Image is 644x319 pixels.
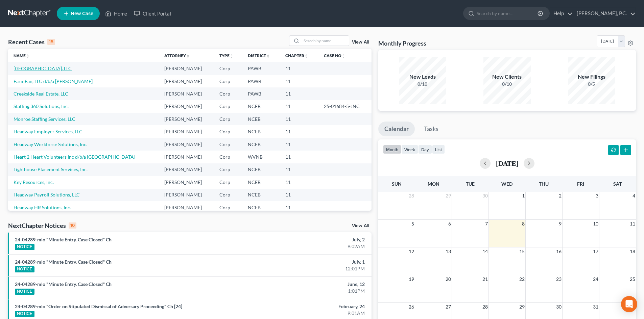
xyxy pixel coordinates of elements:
[577,181,584,187] span: Fri
[214,62,242,75] td: Corp
[418,122,445,136] a: Tasks
[399,73,446,81] div: New Leads
[159,151,214,163] td: [PERSON_NAME]
[14,192,80,197] a: Headway Payroll Solutions, LLC
[445,247,452,256] span: 13
[214,138,242,151] td: Corp
[558,192,562,200] span: 2
[214,176,242,188] td: Corp
[14,205,71,210] a: Headway HR Solutions, Inc.
[14,179,54,185] a: Key Resources, Inc.
[186,54,190,58] i: unfold_more
[496,160,518,167] h2: [DATE]
[392,181,402,187] span: Sun
[568,81,615,87] div: 0/5
[242,125,280,138] td: NCEB
[280,176,318,188] td: 11
[592,303,599,311] span: 31
[519,247,525,256] span: 15
[15,281,112,287] a: 24-04289-mlo "Minute Entry. Case Closed" Ch
[14,154,135,160] a: Heart 2 Heart Volunteers Inc d/b/a [GEOGRAPHIC_DATA]
[592,220,599,228] span: 10
[130,7,174,20] a: Client Portal
[15,237,112,242] a: 24-04289-mlo "Minute Entry. Case Closed" Ch
[214,163,242,176] td: Corp
[428,181,439,187] span: Mon
[14,141,87,147] a: Headway Workforce Solutions, Inc.
[324,53,345,58] a: Case Nounfold_more
[448,220,452,228] span: 6
[483,81,531,87] div: 0/10
[383,145,401,154] button: month
[519,275,525,283] span: 22
[14,78,93,84] a: FarmFan, LLC d/b/a [PERSON_NAME]
[253,310,365,317] div: 9:01AM
[318,100,372,113] td: 25-01684-5-JNC
[482,303,488,311] span: 28
[15,244,34,250] div: NOTICE
[242,100,280,113] td: NCEB
[214,100,242,113] td: Corp
[14,129,82,134] a: Headway Employer Services, LLC
[253,236,365,243] div: July, 2
[592,275,599,283] span: 24
[378,122,415,136] a: Calendar
[14,65,72,71] a: [GEOGRAPHIC_DATA], LLC
[573,7,636,20] a: [PERSON_NAME], P.C.
[26,54,30,58] i: unfold_more
[539,181,549,187] span: Thu
[550,7,573,20] a: Help
[242,113,280,125] td: NCEB
[483,73,531,81] div: New Clients
[418,145,432,154] button: day
[253,303,365,310] div: February, 24
[242,151,280,163] td: WVNB
[159,189,214,201] td: [PERSON_NAME]
[432,145,445,154] button: list
[280,87,318,100] td: 11
[15,259,112,265] a: 24-04289-mlo "Minute Entry. Case Closed" Ch
[15,266,34,272] div: NOTICE
[280,201,318,214] td: 11
[555,303,562,311] span: 30
[401,145,418,154] button: week
[482,247,488,256] span: 14
[280,125,318,138] td: 11
[555,275,562,283] span: 23
[266,54,270,58] i: unfold_more
[280,151,318,163] td: 11
[242,176,280,188] td: NCEB
[242,138,280,151] td: NCEB
[445,275,452,283] span: 20
[253,281,365,288] div: June, 12
[558,220,562,228] span: 9
[159,125,214,138] td: [PERSON_NAME]
[159,113,214,125] td: [PERSON_NAME]
[285,53,308,58] a: Chapterunfold_more
[521,220,525,228] span: 8
[214,189,242,201] td: Corp
[214,113,242,125] td: Corp
[214,125,242,138] td: Corp
[159,176,214,188] td: [PERSON_NAME]
[214,87,242,100] td: Corp
[253,265,365,272] div: 12:01PM
[482,275,488,283] span: 21
[280,113,318,125] td: 11
[102,7,130,20] a: Home
[482,192,488,200] span: 30
[352,40,369,45] a: View All
[477,7,539,20] input: Search by name...
[408,303,415,311] span: 26
[15,303,182,309] a: 24-04289-mlo "Order on Stipulated Dismissal of Adversary Proceeding" Ch [24]
[214,151,242,163] td: Corp
[280,100,318,113] td: 11
[280,75,318,87] td: 11
[164,53,190,58] a: Attorneyunfold_more
[242,163,280,176] td: NCEB
[14,103,69,109] a: Staffing 360 Solutions, Inc.
[484,220,488,228] span: 7
[519,303,525,311] span: 29
[214,201,242,214] td: Corp
[341,54,345,58] i: unfold_more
